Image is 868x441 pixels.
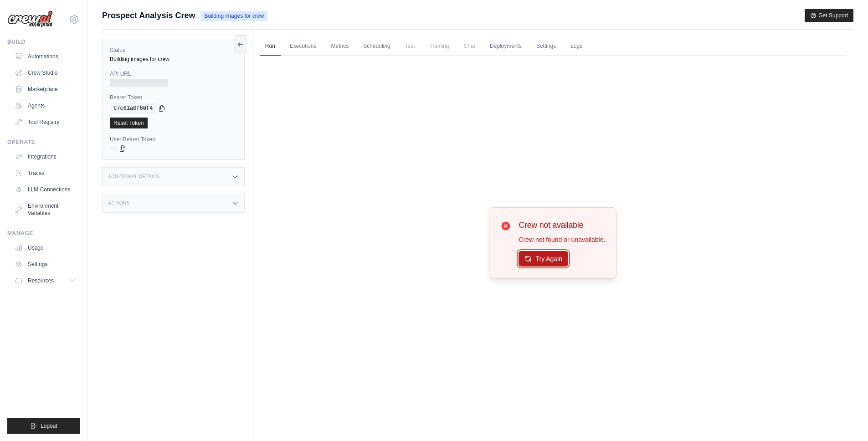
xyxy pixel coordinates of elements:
[11,166,80,180] a: Traces
[326,37,354,56] a: Metrics
[531,37,561,56] a: Settings
[11,199,80,220] a: Environment Variables
[11,66,80,80] a: Crew Studio
[284,37,322,56] a: Executions
[41,422,57,430] span: Logout
[110,94,237,101] label: Bearer Token
[102,9,195,22] span: Prospect Analysis Crew
[11,98,80,113] a: Agents
[110,70,237,77] label: API URL
[110,103,156,114] code: b7c61a0f60f4
[519,219,605,231] h3: Crew not available
[11,149,80,164] a: Integrations
[11,115,80,129] a: Tool Registry
[108,174,159,179] h3: Additional Details
[7,138,80,146] div: Operate
[11,273,80,288] button: Resources
[565,37,588,56] a: Logs
[7,10,53,28] img: Logo
[458,37,481,55] span: Chat is not available until the deployment is complete
[200,11,267,21] span: Building images for crew
[11,241,80,255] a: Usage
[110,56,237,63] div: Building images for crew
[11,82,80,97] a: Marketplace
[108,200,130,206] h3: Actions
[400,37,421,55] span: Test
[260,37,281,56] a: Run
[7,38,80,46] div: Build
[110,118,148,128] a: Reset Token
[7,418,80,434] button: Logout
[519,235,605,244] p: Crew not found or unavailable.
[358,37,395,56] a: Scheduling
[11,49,80,64] a: Automations
[519,251,568,267] button: Try Again
[28,277,54,284] span: Resources
[11,257,80,272] a: Settings
[805,9,853,22] button: Get Support
[424,37,455,55] span: Training is not available until the deployment is complete
[822,397,868,441] iframe: Chat Widget
[110,46,237,54] label: Status
[110,136,237,143] label: User Bearer Token
[7,230,80,237] div: Manage
[11,182,80,197] a: LLM Connections
[484,37,527,56] a: Deployments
